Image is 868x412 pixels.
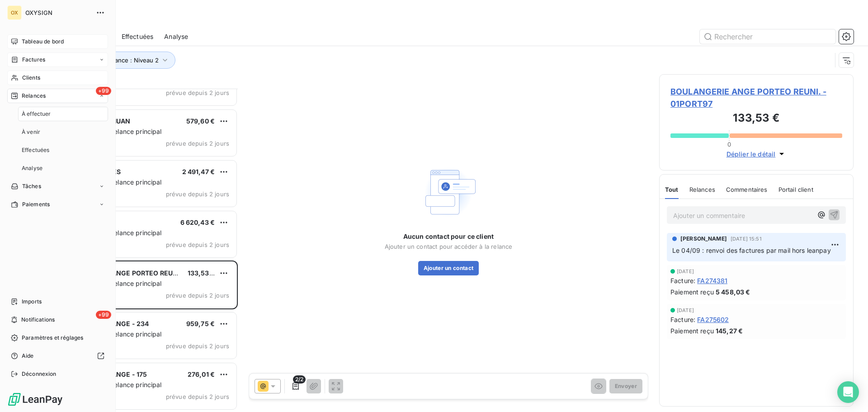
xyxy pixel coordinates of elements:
[670,315,695,324] span: Facture :
[166,140,229,147] span: prévue depuis 2 jours
[22,164,42,172] span: Analyse
[166,393,229,400] span: prévue depuis 2 jours
[716,326,743,336] span: 145,27 €
[697,276,727,285] span: FA274381
[293,375,306,384] span: 2/2
[21,316,55,324] span: Notifications
[697,315,729,324] span: FA275602
[731,236,762,242] span: [DATE] 15:51
[166,190,229,198] span: prévue depuis 2 jours
[180,218,215,226] span: 6 620,43 €
[724,149,789,159] button: Déplier le détail
[418,261,479,275] button: Ajouter un contact
[672,246,831,254] span: Le 04/09 : renvoi des factures par mail hors leanpay
[716,287,750,297] span: 5 458,03 €
[778,186,813,193] span: Portail client
[22,110,51,118] span: À effectuer
[22,146,50,154] span: Effectuées
[670,287,714,297] span: Paiement reçu
[22,334,83,342] span: Paramètres et réglages
[420,163,477,221] img: Empty state
[166,342,229,350] span: prévue depuis 2 jours
[22,200,50,208] span: Paiements
[22,56,45,64] span: Factures
[22,92,46,100] span: Relances
[166,241,229,248] span: prévue depuis 2 jours
[700,29,835,44] input: Rechercher
[689,186,715,193] span: Relances
[670,110,842,128] h3: 133,53 €
[166,89,229,96] span: prévue depuis 2 jours
[166,292,229,299] span: prévue depuis 2 jours
[64,269,182,277] span: BOULANGERIE ANGE PORTEO REUNI.
[64,52,175,69] button: Niveau de relance : Niveau 2
[677,269,694,274] span: [DATE]
[77,57,159,64] span: Niveau de relance : Niveau 2
[96,87,111,95] span: +99
[665,186,679,193] span: Tout
[186,117,215,125] span: 579,60 €
[22,352,34,360] span: Aide
[22,128,40,136] span: À venir
[22,74,40,82] span: Clients
[670,85,842,110] span: BOULANGERIE ANGE PORTEO REUNI. - 01PORT97
[22,370,57,378] span: Déconnexion
[96,311,111,319] span: +99
[727,141,731,148] span: 0
[43,89,238,412] div: grid
[186,320,215,327] span: 959,75 €
[837,381,859,403] div: Open Intercom Messenger
[22,298,42,306] span: Imports
[680,235,727,243] span: [PERSON_NAME]
[7,5,22,20] div: OX
[25,9,90,16] span: OXYSIGN
[726,186,768,193] span: Commentaires
[677,308,694,313] span: [DATE]
[182,168,215,175] span: 2 491,47 €
[403,232,494,241] span: Aucun contact pour ce client
[122,32,154,41] span: Effectuées
[22,182,41,190] span: Tâches
[609,379,642,393] button: Envoyer
[726,149,776,159] span: Déplier le détail
[188,269,215,277] span: 133,53 €
[7,392,63,407] img: Logo LeanPay
[164,32,188,41] span: Analyse
[670,326,714,336] span: Paiement reçu
[7,349,108,363] a: Aide
[670,276,695,285] span: Facture :
[22,38,64,46] span: Tableau de bord
[188,370,215,378] span: 276,01 €
[385,243,513,250] span: Ajouter un contact pour accéder à la relance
